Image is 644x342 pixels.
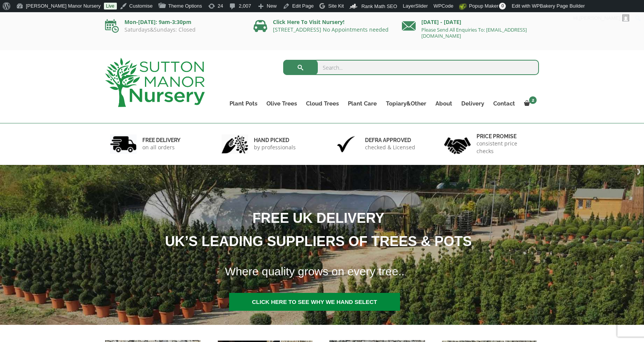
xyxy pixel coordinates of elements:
[215,260,590,283] h1: Where quality grows on every tree..
[301,98,343,109] a: Cloud Trees
[402,18,539,27] p: [DATE] - [DATE]
[477,140,534,155] p: consistent price checks
[283,60,539,75] input: Search...
[571,12,632,24] a: Hi,
[444,133,471,156] img: 4.jpg
[105,27,242,33] p: Saturdays&Sundays: Closed
[361,3,397,9] span: Rank Math SEO
[457,98,489,109] a: Delivery
[579,15,620,21] span: [PERSON_NAME]
[365,144,415,151] p: checked & Licensed
[421,26,527,39] a: Please Send All Enquiries To: [EMAIL_ADDRESS][DOMAIN_NAME]
[529,96,537,104] span: 2
[381,98,431,109] a: Topiary&Other
[104,3,117,10] a: Live
[520,98,539,109] a: 2
[273,26,389,33] a: [STREET_ADDRESS] No Appointments needed
[142,144,180,151] p: on all orders
[105,18,242,27] p: Mon-[DATE]: 9am-3:30pm
[489,98,520,109] a: Contact
[273,18,344,26] a: Click Here To Visit Nursery!
[110,134,137,154] img: 1.jpg
[254,144,296,151] p: by professionals
[105,58,205,107] img: logo
[333,134,359,154] img: 3.jpg
[328,3,344,9] span: Site Kit
[225,98,262,109] a: Plant Pots
[499,3,506,10] span: 0
[365,137,415,144] h6: Defra approved
[142,137,180,144] h6: FREE DELIVERY
[254,137,296,144] h6: hand picked
[38,206,589,253] h1: FREE UK DELIVERY UK’S LEADING SUPPLIERS OF TREES & POTS
[222,134,248,154] img: 2.jpg
[262,98,301,109] a: Olive Trees
[343,98,381,109] a: Plant Care
[477,133,534,140] h6: Price promise
[431,98,457,109] a: About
